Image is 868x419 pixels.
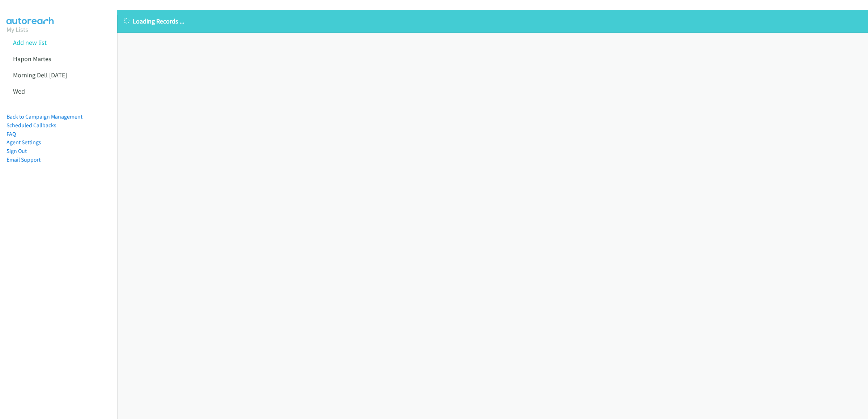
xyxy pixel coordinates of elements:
a: Agent Settings [7,139,41,146]
a: Email Support [7,156,41,163]
a: Add new list [13,38,47,47]
a: Sign Out [7,147,27,154]
a: Back to Campaign Management [7,113,82,120]
a: Wed [13,87,25,95]
p: Loading Records ... [124,16,861,26]
a: FAQ [7,131,16,137]
a: Morning Dell [DATE] [13,71,67,79]
a: My Lists [7,25,28,34]
a: Hapon Martes [13,55,51,63]
a: Scheduled Callbacks [7,122,56,129]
